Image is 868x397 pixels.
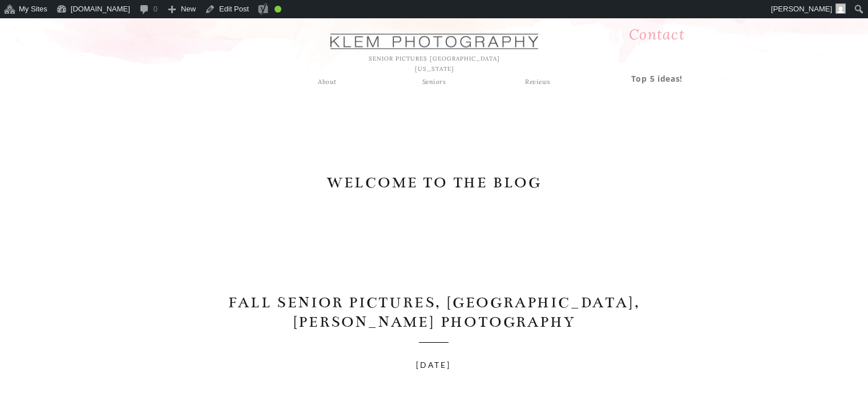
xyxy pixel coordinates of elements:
div: Good [274,6,281,13]
a: Reviews [511,77,566,87]
a: Top 5 ideas! [619,71,695,82]
h1: SENIOR PICTURES [GEOGRAPHIC_DATA] [US_STATE] [360,54,509,65]
h1: Fall Senior Pictures, [GEOGRAPHIC_DATA], [PERSON_NAME] Photography [177,293,691,331]
a: Seniors [414,77,455,87]
a: Contact [613,22,701,49]
a: WELCOME TO THE BLOG [326,173,543,195]
a: About [313,77,342,87]
span: [PERSON_NAME] [771,5,832,13]
h3: [DATE] [349,358,519,376]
